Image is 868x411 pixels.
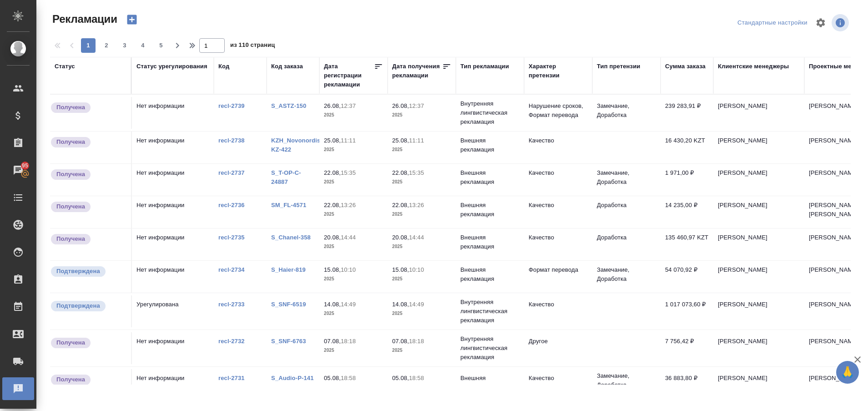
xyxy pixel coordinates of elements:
[713,369,804,401] td: [PERSON_NAME]
[55,62,75,71] div: Статус
[392,178,451,187] p: 2025
[392,62,442,80] div: Дата получения рекламации
[324,202,341,208] p: 22.08,
[56,338,85,347] p: Получена
[840,363,855,382] span: 🙏
[661,295,713,327] td: 1 017 073,60 ₽
[713,97,804,129] td: [PERSON_NAME]
[341,234,356,241] p: 14:44
[392,242,451,251] p: 2025
[524,97,592,129] td: Нарушение сроков, Формат перевода
[592,261,661,293] td: Замечание, Доработка
[324,383,383,392] p: 2025
[324,178,383,187] p: 2025
[324,346,383,355] p: 2025
[132,196,214,228] td: Нет информации
[230,40,275,53] span: из 110 страниц
[324,309,383,318] p: 2025
[136,62,207,71] div: Статус урегулирования
[456,132,524,163] td: Внешняя рекламация
[713,132,804,163] td: [PERSON_NAME]
[392,102,409,109] p: 26.08,
[524,261,592,293] td: Формат перевода
[271,338,306,345] a: S_SNF-6763
[56,301,100,310] p: Подтверждена
[218,266,245,273] a: recl-2734
[16,161,34,170] span: 95
[136,41,150,50] span: 4
[456,228,524,260] td: Внешняя рекламация
[529,62,588,80] div: Характер претензии
[713,261,804,293] td: [PERSON_NAME]
[392,145,451,154] p: 2025
[392,301,409,308] p: 14.08,
[271,102,306,109] a: S_ASTZ-150
[392,111,451,120] p: 2025
[713,295,804,327] td: [PERSON_NAME]
[409,375,424,381] p: 18:58
[56,234,85,244] p: Получена
[218,102,245,109] a: recl-2739
[324,266,341,273] p: 15.08,
[718,62,789,71] div: Клиентские менеджеры
[456,330,524,366] td: Внутренняя лингвистическая рекламация
[218,375,245,381] a: recl-2731
[218,301,245,308] a: recl-2733
[713,332,804,364] td: [PERSON_NAME]
[341,301,356,308] p: 14:49
[392,169,409,176] p: 22.08,
[735,16,810,30] div: split button
[218,169,245,176] a: recl-2737
[665,62,706,71] div: Сумма заказа
[341,137,356,144] p: 11:11
[324,210,383,219] p: 2025
[409,102,424,109] p: 12:37
[324,375,341,381] p: 05.08,
[324,274,383,284] p: 2025
[456,261,524,293] td: Внешняя рекламация
[132,369,214,401] td: Нет информации
[132,164,214,196] td: Нет информации
[392,346,451,355] p: 2025
[341,202,356,208] p: 13:26
[392,202,409,208] p: 22.08,
[324,137,341,144] p: 25.08,
[324,102,341,109] p: 26.08,
[121,12,143,27] button: Создать
[136,38,150,53] button: 4
[154,41,168,50] span: 5
[132,228,214,260] td: Нет информации
[392,383,451,392] p: 2025
[117,38,132,53] button: 3
[56,137,85,147] p: Получена
[592,367,661,403] td: Замечание, Доработка, Требование скидки
[324,169,341,176] p: 22.08,
[392,375,409,381] p: 05.08,
[324,301,341,308] p: 14.08,
[341,338,356,345] p: 18:18
[592,164,661,196] td: Замечание, Доработка
[524,332,592,364] td: Другое
[132,295,214,327] td: Урегулирована
[597,62,640,71] div: Тип претензии
[409,137,424,144] p: 11:11
[341,375,356,381] p: 18:58
[271,62,303,71] div: Код заказа
[271,202,306,208] a: SM_FL-4571
[324,234,341,241] p: 20.08,
[713,196,804,228] td: [PERSON_NAME]
[661,261,713,293] td: 54 070,92 ₽
[592,97,661,129] td: Замечание, Доработка
[218,338,245,345] a: recl-2732
[460,62,509,71] div: Тип рекламации
[324,145,383,154] p: 2025
[836,361,859,384] button: 🙏
[409,202,424,208] p: 13:26
[324,62,374,89] div: Дата регистрации рекламации
[324,111,383,120] p: 2025
[524,164,592,196] td: Качество
[524,295,592,327] td: Качество
[392,210,451,219] p: 2025
[456,164,524,196] td: Внешняя рекламация
[524,132,592,163] td: Качество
